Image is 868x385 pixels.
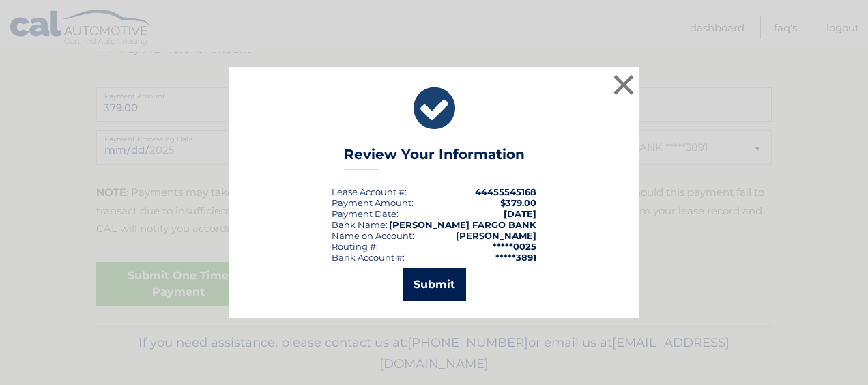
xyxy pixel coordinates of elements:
span: Payment Date [332,208,396,219]
strong: [PERSON_NAME] [456,230,536,241]
div: Bank Account #: [332,252,405,263]
div: : [332,208,399,219]
span: [DATE] [504,208,536,219]
button: Submit [403,268,466,301]
div: Lease Account #: [332,186,407,197]
span: $379.00 [500,197,536,208]
div: Routing #: [332,241,378,252]
h3: Review Your Information [344,146,525,170]
div: Name on Account: [332,230,414,241]
div: Payment Amount: [332,197,414,208]
strong: 44455545168 [475,186,536,197]
strong: [PERSON_NAME] FARGO BANK [389,219,536,230]
div: Bank Name: [332,219,388,230]
button: × [610,71,637,98]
